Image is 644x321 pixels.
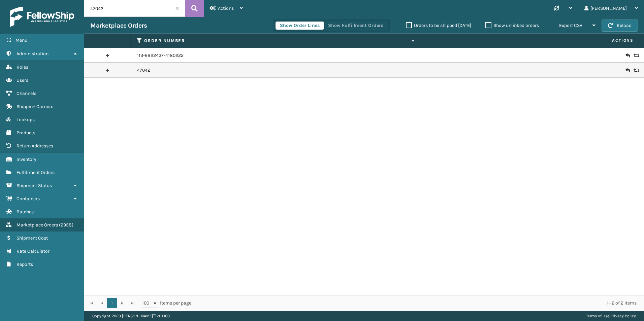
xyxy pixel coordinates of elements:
[137,67,150,74] a: 47042
[17,170,55,175] span: Fulfillment Orders
[59,222,73,228] span: ( 2958 )
[586,314,609,318] a: Terms of Use
[602,20,638,32] button: Reload
[17,196,40,202] span: Containers
[107,298,117,308] a: 1
[324,22,388,30] button: Show Fulfillment Orders
[17,209,34,215] span: Batches
[17,235,48,241] span: Shipment Cost
[17,117,35,122] span: Lookups
[15,37,27,43] span: Menu
[17,261,33,267] span: Reports
[10,7,74,27] img: logo
[201,300,637,307] div: 1 - 2 of 2 items
[92,311,170,321] p: Copyright 2023 [PERSON_NAME]™ v 1.0.189
[142,300,152,307] span: 100
[17,183,52,188] span: Shipment Status
[610,314,636,318] a: Privacy Policy
[17,77,28,83] span: Users
[559,23,582,28] span: Export CSV
[17,51,49,57] span: Administration
[485,23,539,28] label: Show unlinked orders
[17,64,28,70] span: Roles
[276,22,324,30] button: Show Order Lines
[406,23,471,28] label: Orders to be shipped [DATE]
[17,130,35,136] span: Products
[17,248,50,254] span: Rate Calculator
[17,91,36,96] span: Channels
[17,104,53,109] span: Shipping Carriers
[625,67,630,74] i: Create Return Label
[144,38,408,44] label: Order Number
[423,35,638,46] span: Actions
[137,52,184,59] a: 113-6822437-4180222
[17,156,36,162] span: Inventory
[218,5,234,11] span: Actions
[90,22,147,30] h3: Marketplace Orders
[634,53,638,58] i: Replace
[17,143,53,149] span: Return Addresses
[625,52,630,59] i: Create Return Label
[586,311,636,321] div: |
[634,68,638,73] i: Replace
[17,222,58,228] span: Marketplace Orders
[142,298,191,308] span: items per page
